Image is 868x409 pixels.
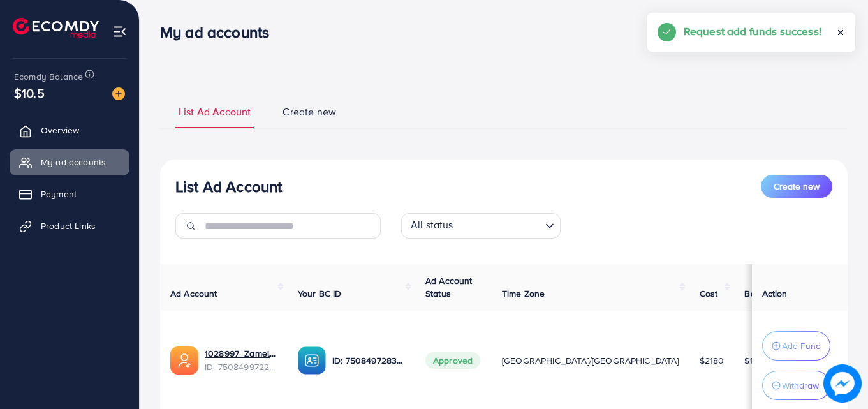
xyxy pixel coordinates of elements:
[782,378,819,393] p: Withdraw
[10,117,129,143] a: Overview
[283,105,336,119] span: Create new
[205,347,277,373] div: <span class='underline'>1028997_Zamelle Pakistan_1748208831279</span></br>7508499722077192209
[205,347,277,360] a: 1028997_Zamelle Pakistan_1748208831279
[170,287,217,300] span: Ad Account
[13,18,99,38] img: logo
[298,346,326,375] img: ic-ba-acc.ded83a64.svg
[823,364,862,403] img: image
[684,23,821,40] h5: Request add funds success!
[762,287,788,300] span: Action
[170,346,198,375] img: ic-ads-acc.e4c84228.svg
[160,23,279,41] h3: My ad accounts
[14,70,83,83] span: Ecomdy Balance
[298,287,342,300] span: Your BC ID
[112,87,125,100] img: image
[761,175,832,198] button: Create new
[112,24,127,39] img: menu
[41,156,106,168] span: My ad accounts
[425,352,480,369] span: Approved
[41,124,79,137] span: Overview
[774,180,820,193] span: Create new
[782,338,821,353] p: Add Fund
[10,149,129,175] a: My ad accounts
[179,105,251,119] span: List Ad Account
[700,354,725,367] span: $2180
[408,215,456,235] span: All status
[401,213,561,239] div: Search for option
[10,181,129,207] a: Payment
[457,216,540,235] input: Search for option
[205,361,277,373] span: ID: 7508499722077192209
[41,188,77,200] span: Payment
[425,274,473,300] span: Ad Account Status
[762,371,830,400] button: Withdraw
[502,287,545,300] span: Time Zone
[10,213,129,239] a: Product Links
[41,219,96,232] span: Product Links
[700,287,718,300] span: Cost
[14,84,45,102] span: $10.5
[175,177,282,196] h3: List Ad Account
[502,354,679,367] span: [GEOGRAPHIC_DATA]/[GEOGRAPHIC_DATA]
[762,331,830,361] button: Add Fund
[332,353,405,368] p: ID: 7508497283386933255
